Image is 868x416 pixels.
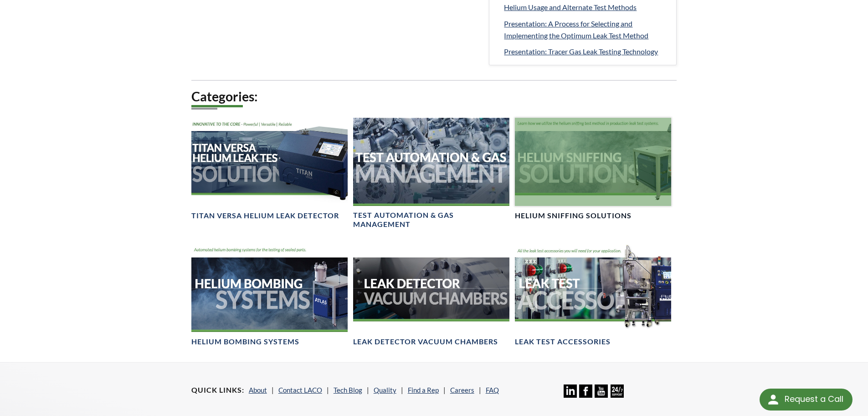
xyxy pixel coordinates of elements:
[278,386,322,394] a: Contact LACO
[504,19,648,40] span: Presentation: A Process for Selecting and Implementing the Optimum Leak Test Method
[191,244,348,347] a: Helium Bombing Systems BannerHelium Bombing Systems
[191,118,348,221] a: TITAN VERSA Helium Leak Test Solutions headerTITAN VERSA Helium Leak Detector
[515,244,671,347] a: Leak Test Accessories headerLeak Test Accessories
[353,211,509,230] h4: Test Automation & Gas Management
[486,386,499,394] a: FAQ
[353,244,509,347] a: Leak Test Vacuum Chambers headerLeak Detector Vacuum Chambers
[785,389,843,410] div: Request a Call
[611,391,624,399] a: 24/7 Support
[353,337,498,347] h4: Leak Detector Vacuum Chambers
[353,118,509,230] a: Test Automation & Gas Management headerTest Automation & Gas Management
[766,392,781,407] img: round button
[408,386,439,394] a: Find a Rep
[515,211,632,221] h4: Helium Sniffing Solutions
[191,385,244,395] h4: Quick Links
[515,337,611,347] h4: Leak Test Accessories
[504,18,669,41] a: Presentation: A Process for Selecting and Implementing the Optimum Leak Test Method
[760,389,853,411] div: Request a Call
[504,47,658,56] span: Presentation: Tracer Gas Leak Testing Technology
[191,337,299,347] h4: Helium Bombing Systems
[191,211,339,221] h4: TITAN VERSA Helium Leak Detector
[191,88,677,105] h2: Categories:
[334,386,362,394] a: Tech Blog
[611,384,624,398] img: 24/7 Support Icon
[374,386,396,394] a: Quality
[249,386,267,394] a: About
[504,46,669,58] a: Presentation: Tracer Gas Leak Testing Technology
[515,118,671,221] a: Helium Sniffing Solutions headerHelium Sniffing Solutions
[450,386,474,394] a: Careers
